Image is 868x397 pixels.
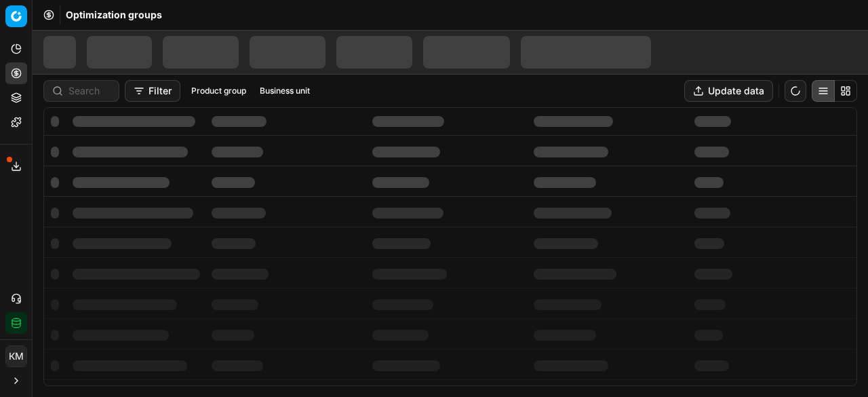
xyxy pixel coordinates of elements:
[6,346,26,366] span: КM
[684,80,773,102] button: Update data
[254,83,315,99] button: Business unit
[5,345,27,367] button: КM
[186,83,252,99] button: Product group
[66,8,162,22] nav: breadcrumb
[66,8,162,22] span: Optimization groups
[125,80,180,102] button: Filter
[68,84,111,98] input: Search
